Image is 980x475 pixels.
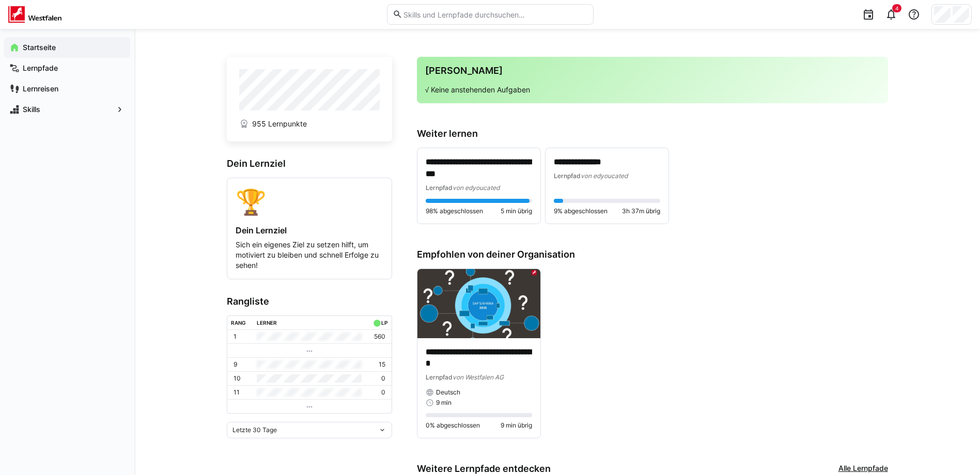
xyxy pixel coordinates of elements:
[417,128,888,139] h3: Weiter lernen
[453,184,500,192] span: von edyoucated
[554,172,581,180] span: Lernpfad
[236,186,383,217] div: 🏆
[426,421,480,430] span: 0% abgeschlossen
[227,296,392,307] h3: Rangliste
[426,184,453,192] span: Lernpfad
[236,225,383,235] h4: Dein Lernziel
[257,320,277,326] div: Lerner
[838,463,888,474] a: Alle Lernpfade
[227,158,392,169] h3: Dein Lernziel
[402,10,587,19] input: Skills und Lernpfade durchsuchen…
[426,373,453,381] span: Lernpfad
[234,388,240,397] p: 11
[232,426,277,434] span: Letzte 30 Tage
[236,240,383,271] p: Sich ein eigenes Ziel zu setzen hilft, um motiviert zu bleiben und schnell Erfolge zu sehen!
[501,421,532,430] span: 9 min übrig
[436,388,460,397] span: Deutsch
[234,374,241,383] p: 10
[231,320,246,326] div: Rang
[501,207,532,215] span: 5 min übrig
[252,119,307,129] span: 955 Lernpunkte
[417,269,540,338] img: image
[581,172,628,180] span: von edyoucated
[417,463,551,474] h3: Weitere Lernpfade entdecken
[381,374,385,383] p: 0
[379,360,385,369] p: 15
[426,207,483,215] span: 98% abgeschlossen
[381,388,385,397] p: 0
[425,85,880,95] p: √ Keine anstehenden Aufgaben
[554,207,608,215] span: 9% abgeschlossen
[453,373,504,381] span: von Westfalen AG
[622,207,660,215] span: 3h 37m übrig
[234,332,237,341] p: 1
[895,5,898,11] span: 4
[234,360,237,369] p: 9
[374,332,385,341] p: 560
[381,320,387,326] div: LP
[425,65,880,76] h3: [PERSON_NAME]
[417,249,888,260] h3: Empfohlen von deiner Organisation
[436,399,452,407] span: 9 min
